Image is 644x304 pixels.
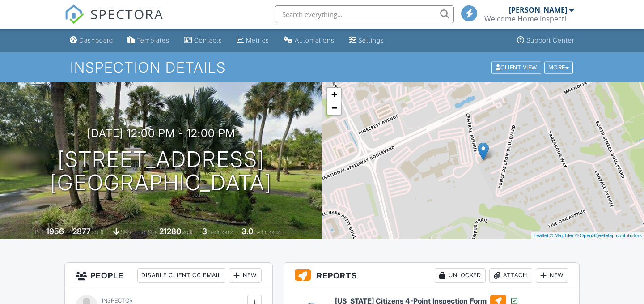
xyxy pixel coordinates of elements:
div: Automations [295,36,335,44]
a: Contacts [180,32,226,49]
a: Settings [345,32,388,49]
div: Attach [489,268,532,283]
div: 1956 [46,227,64,236]
div: 3.0 [241,227,253,236]
div: Contacts [194,36,222,44]
div: More [544,61,573,73]
div: Disable Client CC Email [137,268,225,283]
div: [PERSON_NAME] [509,5,567,14]
div: Client View [491,61,541,73]
span: sq. ft. [92,229,105,235]
div: New [536,268,568,283]
a: Templates [124,32,173,49]
a: Automations (Basic) [280,32,338,49]
div: Templates [137,36,169,44]
span: slab [121,229,131,235]
input: Search everything... [275,5,454,23]
a: Zoom in [327,88,341,101]
a: SPECTORA [64,12,164,31]
span: SPECTORA [90,4,164,23]
span: bathrooms [254,229,280,235]
div: New [229,268,262,283]
a: © MapTiler [550,233,574,238]
span: Lot Size [139,229,158,235]
a: Client View [491,64,543,70]
h3: [DATE] 12:00 pm - 12:00 pm [87,127,235,139]
h3: People [65,263,272,288]
a: Support Center [513,32,578,49]
div: Welcome Home Inspections, LLC [484,14,574,23]
span: sq.ft. [182,229,194,235]
div: 3 [202,227,207,236]
span: Built [35,229,45,235]
a: Metrics [233,32,273,49]
div: Dashboard [79,36,113,44]
div: Metrics [246,36,269,44]
span: bedrooms [208,229,233,235]
h3: Reports [284,263,579,288]
a: Leaflet [534,233,548,238]
div: Unlocked [435,268,486,283]
h1: [STREET_ADDRESS] [GEOGRAPHIC_DATA] [50,148,272,195]
a: Dashboard [66,32,117,49]
div: 21280 [159,227,181,236]
span: Inspector [102,297,133,304]
div: Settings [358,36,384,44]
a: © OpenStreetMap contributors [575,233,642,238]
div: | [531,232,644,240]
h1: Inspection Details [70,60,574,75]
a: Zoom out [327,101,341,115]
div: Support Center [526,36,574,44]
div: 2877 [72,227,91,236]
img: The Best Home Inspection Software - Spectora [64,4,84,24]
